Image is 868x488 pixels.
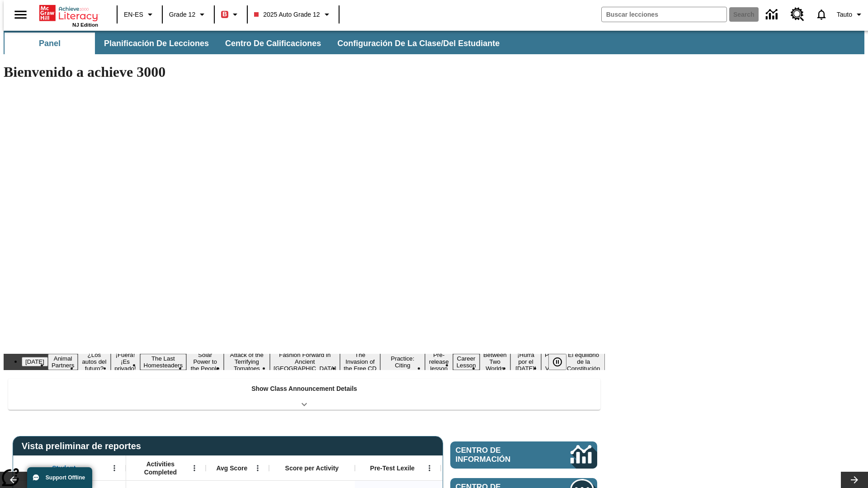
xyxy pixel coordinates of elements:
[218,33,328,54] button: Centro de calificaciones
[4,31,864,54] div: Subbarra de navegación
[8,379,600,410] div: Show Class Announcement Details
[131,460,190,476] span: Activities Completed
[216,464,247,472] span: Avg Score
[4,64,605,80] h1: Bienvenido a achieve 3000
[562,350,605,373] button: Slide 16 El equilibrio de la Constitución
[760,2,785,27] a: Centro de información
[108,461,121,475] button: Abrir menú
[4,33,508,54] div: Subbarra de navegación
[188,461,201,475] button: Abrir menú
[270,350,340,373] button: Slide 8 Fashion Forward in Ancient Rome
[810,3,833,26] a: Notificaciones
[330,33,507,54] button: Configuración de la clase/del estudiante
[250,6,335,23] button: Class: 2025 Auto Grade 12, Selecciona una clase
[370,464,415,472] span: Pre-Test Lexile
[837,10,852,19] span: Tauto
[22,357,48,366] button: Slide 1 Día del Trabajo
[251,461,264,475] button: Abrir menú
[285,464,339,472] span: Score per Activity
[165,6,211,23] button: Grado: Grade 12, Elige un grado
[27,467,92,488] button: Support Offline
[222,9,227,20] span: B
[7,1,34,28] button: Abrir el menú lateral
[548,354,566,370] button: Pausar
[72,22,98,28] span: NJ Edition
[380,347,425,377] button: Slide 10 Mixed Practice: Citing Evidence
[140,354,187,370] button: Slide 5 The Last Homesteaders
[5,33,95,54] button: Panel
[97,33,216,54] button: Planificación de lecciones
[39,3,98,28] div: Portada
[217,6,244,23] button: Boost El color de la clase es rojo. Cambiar el color de la clase.
[602,7,726,22] input: search field
[785,2,810,27] a: Centro de recursos, Se abrirá en una pestaña nueva.
[48,354,78,370] button: Slide 2 Animal Partners
[39,4,98,22] a: Portada
[480,350,510,373] button: Slide 13 Between Two Worlds
[111,350,140,373] button: Slide 4 ¡Fuera! ¡Es privado!
[124,10,143,19] span: EN-ES
[841,472,868,488] button: Carrusel de lecciones, seguir
[510,350,541,373] button: Slide 14 ¡Hurra por el Día de la Constitución!
[78,350,110,373] button: Slide 3 ¿Los autos del futuro?
[169,10,195,19] span: Grade 12
[254,10,320,19] span: 2025 Auto Grade 12
[833,6,868,23] button: Perfil/Configuración
[224,350,269,373] button: Slide 7 Attack of the Terrifying Tomatoes
[46,474,85,481] span: Support Offline
[120,6,159,23] button: Language: EN-ES, Selecciona un idioma
[251,384,357,394] p: Show Class Announcement Details
[453,354,480,370] button: Slide 12 Career Lesson
[52,464,75,472] span: Student
[22,441,146,451] span: Vista preliminar de reportes
[425,350,453,373] button: Slide 11 Pre-release lesson
[340,350,380,373] button: Slide 9 The Invasion of the Free CD
[541,350,562,373] button: Slide 15 Point of View
[450,441,597,469] a: Centro de información
[548,354,576,370] div: Pausar
[456,446,540,464] span: Centro de información
[186,350,224,373] button: Slide 6 Solar Power to the People
[423,461,436,475] button: Abrir menú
